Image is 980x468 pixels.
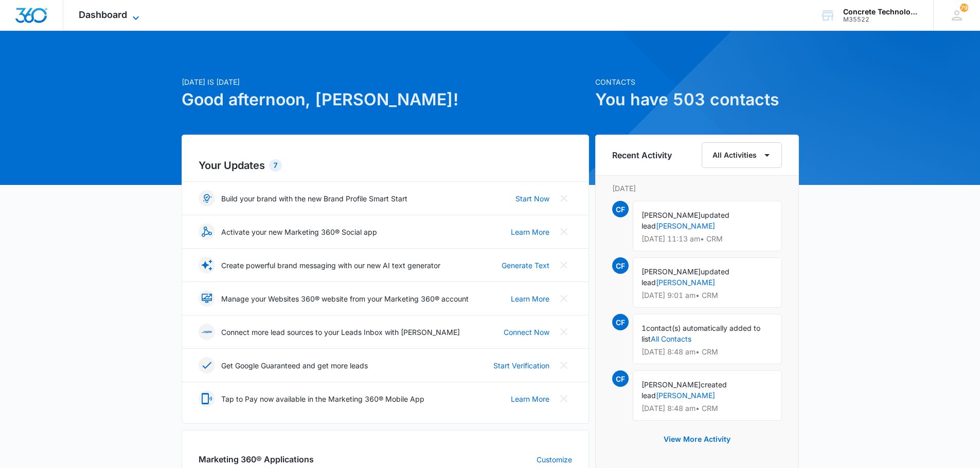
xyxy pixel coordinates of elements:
a: Generate Text [502,260,549,271]
p: Activate your new Marketing 360® Social app [221,227,377,237]
button: All Activities [702,142,782,168]
button: Close [556,357,572,373]
div: account id [843,16,918,23]
h2: Marketing 360® Applications [199,453,314,465]
span: CF [612,314,629,330]
p: [DATE] 9:01 am • CRM [642,292,773,299]
a: Customize [537,454,572,465]
p: Get Google Guaranteed and get more leads [221,360,368,371]
a: [PERSON_NAME] [656,391,715,400]
p: [DATE] 8:48 am • CRM [642,348,773,355]
h1: You have 503 contacts [595,87,799,112]
a: Start Now [515,193,549,204]
p: Tap to Pay now available in the Marketing 360® Mobile App [221,394,424,404]
button: View More Activity [653,427,741,452]
h6: Recent Activity [612,149,672,161]
span: CF [612,201,629,217]
span: 79 [960,4,968,12]
p: [DATE] [612,183,782,194]
button: Close [556,257,572,273]
a: [PERSON_NAME] [656,221,715,230]
a: All Contacts [651,334,691,343]
p: Build your brand with the new Brand Profile Smart Start [221,193,407,204]
div: notifications count [960,4,968,12]
p: Connect more lead sources to your Leads Inbox with [PERSON_NAME] [221,327,460,338]
p: Create powerful brand messaging with our new AI text generator [221,260,440,271]
span: [PERSON_NAME] [642,380,701,389]
button: Close [556,223,572,240]
div: account name [843,8,918,16]
a: Start Verification [493,360,549,371]
span: [PERSON_NAME] [642,211,701,219]
span: [PERSON_NAME] [642,267,701,276]
span: CF [612,370,629,387]
h1: Good afternoon, [PERSON_NAME]! [182,87,589,112]
p: [DATE] 8:48 am • CRM [642,405,773,412]
a: [PERSON_NAME] [656,278,715,287]
p: [DATE] 11:13 am • CRM [642,235,773,242]
h2: Your Updates [199,158,572,173]
button: Close [556,324,572,340]
a: Learn More [511,394,549,404]
a: Connect Now [504,327,549,338]
p: Manage your Websites 360® website from your Marketing 360® account [221,293,469,304]
button: Close [556,390,572,407]
div: 7 [269,159,282,172]
a: Learn More [511,293,549,304]
p: Contacts [595,77,799,87]
span: 1 [642,324,646,332]
p: [DATE] is [DATE] [182,77,589,87]
button: Close [556,190,572,207]
span: contact(s) automatically added to list [642,324,760,343]
a: Learn More [511,227,549,237]
span: Dashboard [79,9,127,20]
span: CF [612,257,629,274]
button: Close [556,290,572,307]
